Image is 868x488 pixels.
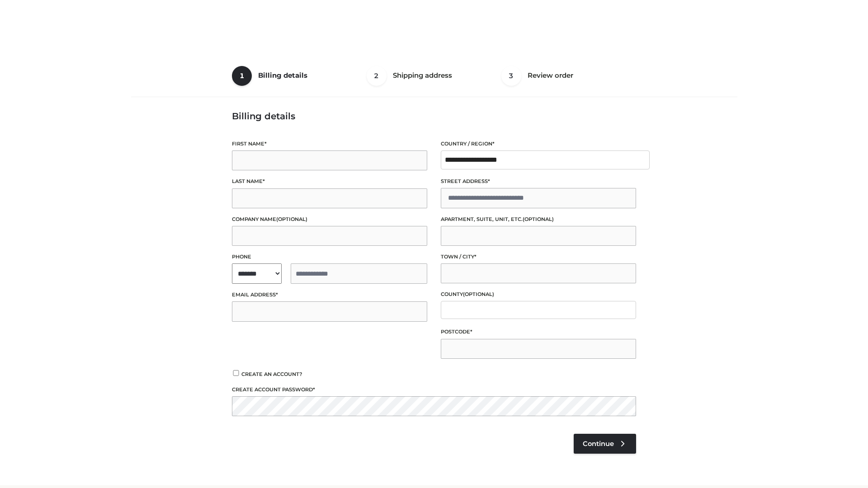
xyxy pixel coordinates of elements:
label: Email address [232,291,427,299]
label: Apartment, suite, unit, etc. [441,215,636,224]
label: Last name [232,177,427,186]
span: 3 [501,66,521,86]
label: Create account password [232,385,636,394]
label: Country / Region [441,140,636,148]
span: 1 [232,66,252,86]
span: Shipping address [393,71,452,80]
label: County [441,290,636,299]
span: Billing details [258,71,307,80]
span: Continue [583,440,614,448]
a: Continue [574,434,636,454]
span: 2 [367,66,387,86]
label: Street address [441,177,636,186]
label: Town / City [441,253,636,261]
label: First name [232,140,427,148]
span: (optional) [276,216,307,222]
label: Company name [232,215,427,224]
h3: Billing details [232,111,636,122]
span: Review order [528,71,573,80]
input: Create an account? [232,370,240,376]
span: (optional) [523,216,554,222]
label: Phone [232,253,427,261]
span: (optional) [463,291,494,297]
label: Postcode [441,328,636,336]
span: Create an account? [241,371,302,377]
